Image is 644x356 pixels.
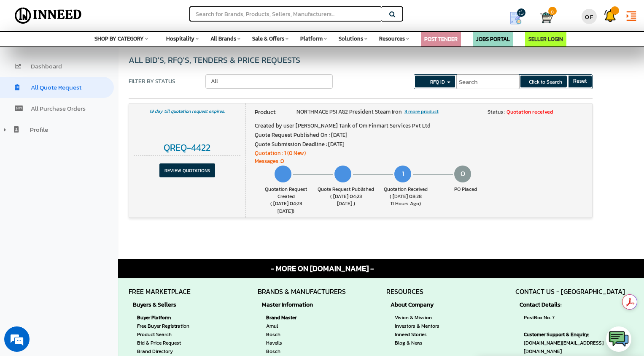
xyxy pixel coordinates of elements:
[266,339,337,347] a: Havells
[579,2,600,27] a: OF
[284,149,306,157] span: 1 (0 New)
[134,108,240,115] div: 19 day till quotation request expires.
[394,166,411,182] span: 1
[437,186,495,193] div: PO Placed
[395,322,446,330] a: Investors & Mentors
[256,186,315,215] div: Aug 26, 2025 04:23
[528,35,563,43] a: SELLER LOGIN
[159,163,215,178] input: Review Quotations
[582,9,597,24] div: OF
[524,330,636,339] strong: Customer Support & Enquiry:
[391,301,450,309] strong: About Company
[548,7,557,15] span: 0
[300,35,323,43] span: Platform
[296,108,402,123] span: NORTHMACE PSI AG2 President Steam Iron
[255,140,327,148] span: Quote Submission Deadline :
[266,313,337,322] strong: Brand Master
[255,108,292,117] span: Product:
[331,131,348,139] span: [DATE]
[430,78,445,86] span: RFQ ID
[189,6,382,22] input: Search for Brands, Products, Sellers, Manufacturers...
[137,322,217,330] a: Free Buyer Registration
[540,11,553,24] img: Cart
[524,313,636,322] span: PostBox No. 7
[271,263,374,274] span: - MORE ON [DOMAIN_NAME] -
[255,131,330,139] span: Quote Request Published On :
[31,103,86,113] span: All Purchase Orders
[137,339,217,347] a: Bid & Price Request
[404,108,439,115] span: 3 more product
[456,74,520,89] input: Search
[454,166,471,182] span: 0
[415,76,455,87] button: RFQ ID
[31,61,62,71] span: Dashboard
[133,301,221,309] strong: Buyers & Sellers
[488,108,505,116] span: Status :
[252,35,284,43] span: Sale & Offers
[137,330,217,339] a: Product Search
[520,76,567,87] button: Click to Search
[498,8,540,28] a: my Quotes
[280,157,284,165] span: 0
[266,330,337,339] a: Bosch
[376,186,435,207] div: Aug 29, 2025 08:28
[134,140,240,156] div: QREQ-4422
[395,339,446,347] a: Blog & News
[621,2,642,28] a: format_indent_increase
[608,329,629,350] img: logo.png
[424,35,458,43] a: POST TENDER
[625,10,638,22] i: format_indent_increase
[266,322,337,330] a: Amul
[129,74,205,89] span: Filter by Status
[395,330,446,339] a: Inneed Stories
[11,5,85,26] img: Inneed.Market
[137,313,217,322] strong: Buyer Platform
[210,35,236,43] span: All Brands
[540,8,547,27] a: Cart 0
[328,140,345,148] span: [DATE]
[31,82,81,92] span: All Quote Request
[166,35,194,43] span: Hospitality
[524,330,636,356] span: [DOMAIN_NAME][EMAIL_ADDRESS][DOMAIN_NAME]
[520,301,640,309] strong: Contact Details:
[129,56,592,65] div: All BID's, RFQ's, Tenders & Price Requests
[509,12,522,24] img: Show My Quotes
[395,313,446,322] a: Vision & Mission
[255,149,283,157] span: Quotation :
[94,35,144,43] span: SHOP BY CATEGORY
[255,122,282,130] span: Created by
[569,76,592,87] button: Reset
[283,122,431,130] span: user [PERSON_NAME] Tank of Om Finmart Services Pvt Ltd
[255,157,280,165] span: Messages :
[507,108,553,116] span: Quotation received
[262,301,342,309] strong: Master Information
[600,2,621,25] a: Support Tickets
[266,347,337,356] a: Bosch
[476,35,510,43] a: JOBS PORTAL
[137,347,217,356] a: Brand Directory
[339,35,363,43] span: Solutions
[604,9,617,22] img: Support Tickets
[316,186,375,207] div: Quote Request Published ( [DATE] 04:23 [DATE] )
[255,157,284,165] a: Messages :0
[379,35,405,43] span: Resources
[30,125,48,134] span: Profile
